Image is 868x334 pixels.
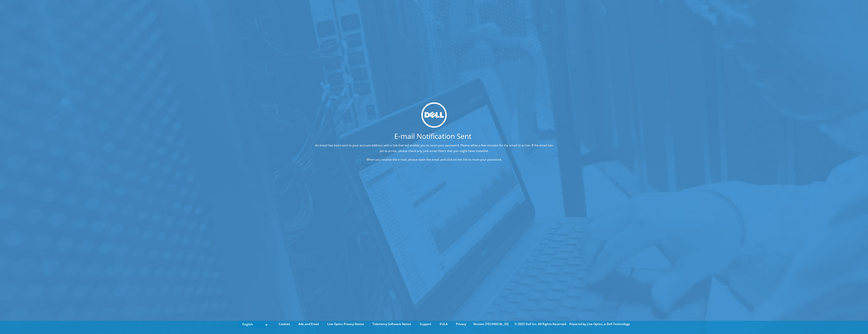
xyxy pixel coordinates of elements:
[295,321,323,327] a: Ads and Email
[512,321,569,327] li: © 2025 Dell Inc. All Rights Reserved
[416,321,435,327] a: Support
[323,321,368,327] a: Live Optics Privacy Notice
[294,132,571,140] h1: E-mail Notification Sent
[452,321,470,327] a: Privacy
[471,321,511,327] li: Version [TECHNICAL_ID]
[421,102,447,128] img: dell_svg_logo.svg
[313,157,555,162] p: When you receive the e-mail, please open the email and click on the link to reset your password.
[313,143,555,154] p: An email has been sent to your account address with a link that will enable you to reset your pas...
[369,321,415,327] a: Telemetry Software Notice
[569,321,630,327] li: Powered by Live Optics, a Dell Technology
[275,321,294,327] a: Cookies
[436,321,451,327] a: EULA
